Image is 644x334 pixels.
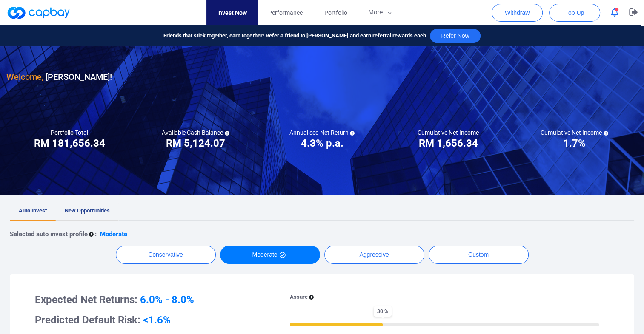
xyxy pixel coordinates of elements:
span: New Opportunities [65,207,110,214]
span: Friends that stick together, earn together! Refer a friend to [PERSON_NAME] and earn referral rew... [163,31,426,40]
button: Refer Now [430,29,480,43]
h3: 4.3% p.a. [301,136,343,150]
span: 6.0% - 8.0% [140,294,194,306]
h3: Expected Net Returns: [35,293,267,306]
p: Assure [290,293,308,302]
h5: Available Cash Balance [162,129,229,136]
button: Aggressive [324,246,424,264]
button: Moderate [220,246,320,264]
h5: Cumulative Net Income [541,129,608,136]
h3: RM 1,656.34 [419,136,478,150]
h3: [PERSON_NAME] ! [6,70,112,84]
h3: RM 181,656.34 [34,136,105,150]
h5: Cumulative Net Income [418,129,479,136]
button: Custom [429,246,529,264]
button: Conservative [116,246,216,264]
span: Auto Invest [19,207,47,214]
h3: 1.7% [563,136,586,150]
span: <1.6% [143,314,171,326]
span: Portfolio [324,8,347,17]
span: Performance [268,8,303,17]
span: Welcome, [6,72,43,82]
p: Moderate [100,229,127,239]
span: Top Up [565,8,584,17]
p: : [95,229,97,239]
button: Withdraw [492,4,543,22]
button: Top Up [549,4,600,22]
p: Selected auto invest profile [10,229,88,239]
h5: Annualised Net Return [289,129,355,136]
h3: Predicted Default Risk: [35,313,267,327]
h3: RM 5,124.07 [166,136,225,150]
span: 30 % [374,306,392,317]
h5: Portfolio Total [51,129,88,136]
